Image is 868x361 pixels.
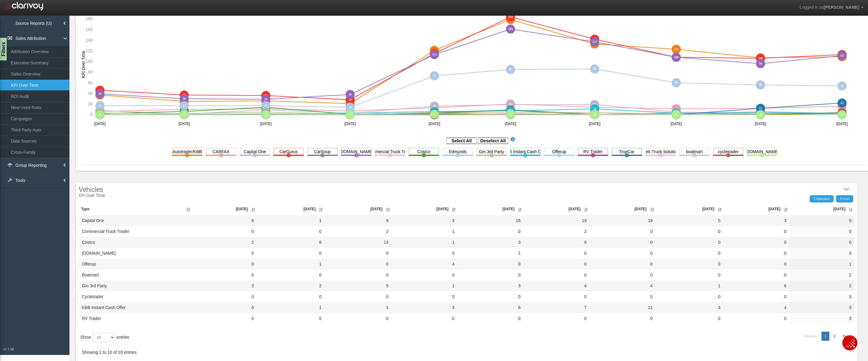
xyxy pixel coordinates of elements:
[183,108,186,111] text: 10
[759,107,762,110] text: 12
[264,94,267,97] text: 36
[841,101,844,105] text: 22
[79,226,192,237] td: Commercial Truck Trader
[505,122,516,126] text: [DATE]
[349,109,351,113] text: 7
[457,203,524,215] th: Feb '25: activate to sort column ascending
[790,313,854,324] td: 3
[325,291,392,302] td: 0
[675,113,677,116] text: 0
[349,105,352,109] text: 14
[260,122,272,126] text: [DATE]
[264,98,267,101] text: 29
[434,112,435,116] text: 1
[98,93,101,97] text: 37
[810,195,834,202] a: Clipboard
[99,113,101,116] text: 0
[759,62,762,65] text: 96
[590,302,656,313] td: 11
[178,122,190,126] text: [DATE]
[257,259,325,269] td: 1
[671,122,682,126] text: [DATE]
[325,248,392,259] td: 0
[88,80,93,85] text: 60
[79,248,192,259] td: [DOMAIN_NAME]
[509,68,512,71] text: 85
[592,40,597,44] text: 137
[192,248,257,259] td: 0
[264,105,267,109] text: 14
[524,280,590,291] td: 4
[790,302,854,313] td: 3
[841,105,844,108] text: 16
[723,291,790,302] td: 0
[264,104,267,107] text: 17
[590,237,656,248] td: 0
[79,291,192,302] td: cycletrader
[183,93,186,97] text: 37
[192,269,257,280] td: 0
[192,259,257,269] td: 0
[790,237,854,248] td: 0
[723,313,790,324] td: 0
[509,102,512,106] text: 20
[723,269,790,280] td: 0
[349,111,351,114] text: 4
[814,197,830,201] span: Clipboard
[257,248,325,259] td: 0
[590,226,656,237] td: 0
[325,313,392,324] td: 0
[594,111,595,114] text: 4
[349,93,352,96] text: 38
[790,259,854,269] td: 1
[656,269,723,280] td: 0
[184,113,185,116] text: 0
[79,302,192,313] td: KBB Instant Cash Offer
[524,302,590,313] td: 7
[524,215,590,226] td: 19
[590,269,656,280] td: 0
[656,226,723,237] td: 0
[824,5,859,10] span: [PERSON_NAME]
[88,70,93,75] text: 80
[760,113,761,116] text: 0
[434,113,435,116] text: 0
[98,92,101,95] text: 39
[790,226,854,237] td: 0
[79,280,192,291] td: Gm 3rd Party
[94,122,106,126] text: [DATE]
[264,99,267,102] text: 26
[325,280,392,291] td: 5
[349,113,351,116] text: 0
[656,259,723,269] td: 0
[524,226,590,237] td: 2
[675,110,677,114] text: 5
[325,215,392,226] td: 9
[723,280,790,291] td: 6
[790,203,854,215] th: Jul '25: activate to sort column descending
[432,53,437,56] text: 113
[192,203,257,215] th: Oct '24: activate to sort column ascending
[325,203,392,215] th: Dec '24: activate to sort column ascending
[325,226,392,237] td: 2
[257,269,325,280] td: 0
[90,112,93,117] text: 0
[433,105,436,108] text: 16
[593,67,596,71] text: 86
[86,38,93,43] text: 140
[392,313,458,324] td: 0
[183,97,186,100] text: 30
[88,91,93,96] text: 40
[192,302,257,313] td: 0
[594,113,595,116] text: 0
[392,226,458,237] td: 1
[836,122,848,126] text: [DATE]
[590,259,656,269] td: 0
[392,259,458,269] td: 4
[524,203,590,215] th: Mar '25: activate to sort column ascending
[257,302,325,313] td: 1
[590,215,656,226] td: 19
[590,280,656,291] td: 4
[392,291,458,302] td: 0
[723,302,790,313] td: 4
